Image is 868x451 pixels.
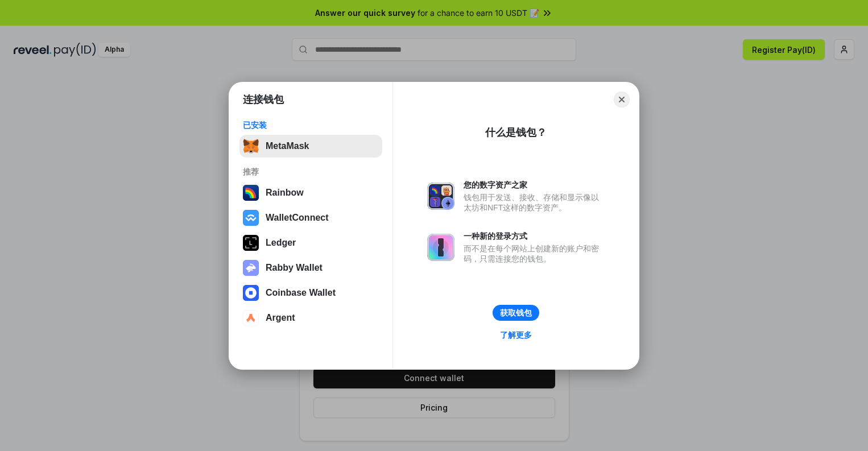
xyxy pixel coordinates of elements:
img: svg+xml,%3Csvg%20width%3D%2228%22%20height%3D%2228%22%20viewBox%3D%220%200%2028%2028%22%20fill%3D... [243,210,259,226]
img: svg+xml,%3Csvg%20width%3D%22120%22%20height%3D%22120%22%20viewBox%3D%220%200%20120%20120%22%20fil... [243,185,259,201]
div: 了解更多 [500,330,532,340]
button: Close [614,92,630,107]
div: WalletConnect [266,213,329,223]
div: MetaMask [266,141,309,151]
div: Ledger [266,238,296,248]
div: 一种新的登录方式 [464,231,605,241]
img: svg+xml,%3Csvg%20width%3D%2228%22%20height%3D%2228%22%20viewBox%3D%220%200%2028%2028%22%20fill%3D... [243,310,259,326]
button: Rabby Wallet [239,256,382,279]
button: MetaMask [239,135,382,158]
img: svg+xml,%3Csvg%20xmlns%3D%22http%3A%2F%2Fwww.w3.org%2F2000%2Fsvg%22%20fill%3D%22none%22%20viewBox... [427,183,454,210]
img: svg+xml,%3Csvg%20xmlns%3D%22http%3A%2F%2Fwww.w3.org%2F2000%2Fsvg%22%20width%3D%2228%22%20height%3... [243,235,259,251]
div: Coinbase Wallet [266,288,336,298]
div: 获取钱包 [500,308,532,318]
button: WalletConnect [239,206,382,229]
button: Argent [239,307,382,329]
a: 了解更多 [493,328,539,342]
div: 钱包用于发送、接收、存储和显示像以太坊和NFT这样的数字资产。 [464,192,605,213]
div: 已安装 [243,120,379,130]
img: svg+xml,%3Csvg%20xmlns%3D%22http%3A%2F%2Fwww.w3.org%2F2000%2Fsvg%22%20fill%3D%22none%22%20viewBox... [243,260,259,276]
button: 获取钱包 [493,305,539,321]
div: Argent [266,313,295,323]
button: Coinbase Wallet [239,282,382,304]
button: Rainbow [239,181,382,204]
div: 而不是在每个网站上创建新的账户和密码，只需连接您的钱包。 [464,243,605,264]
button: Ledger [239,231,382,254]
div: 什么是钱包？ [485,126,547,139]
div: Rainbow [266,188,304,198]
h1: 连接钱包 [243,93,284,106]
img: svg+xml,%3Csvg%20width%3D%2228%22%20height%3D%2228%22%20viewBox%3D%220%200%2028%2028%22%20fill%3D... [243,285,259,301]
div: 您的数字资产之家 [464,180,605,190]
div: Rabby Wallet [266,263,323,273]
img: svg+xml,%3Csvg%20fill%3D%22none%22%20height%3D%2233%22%20viewBox%3D%220%200%2035%2033%22%20width%... [243,138,259,154]
div: 推荐 [243,167,379,177]
img: svg+xml,%3Csvg%20xmlns%3D%22http%3A%2F%2Fwww.w3.org%2F2000%2Fsvg%22%20fill%3D%22none%22%20viewBox... [427,234,454,261]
